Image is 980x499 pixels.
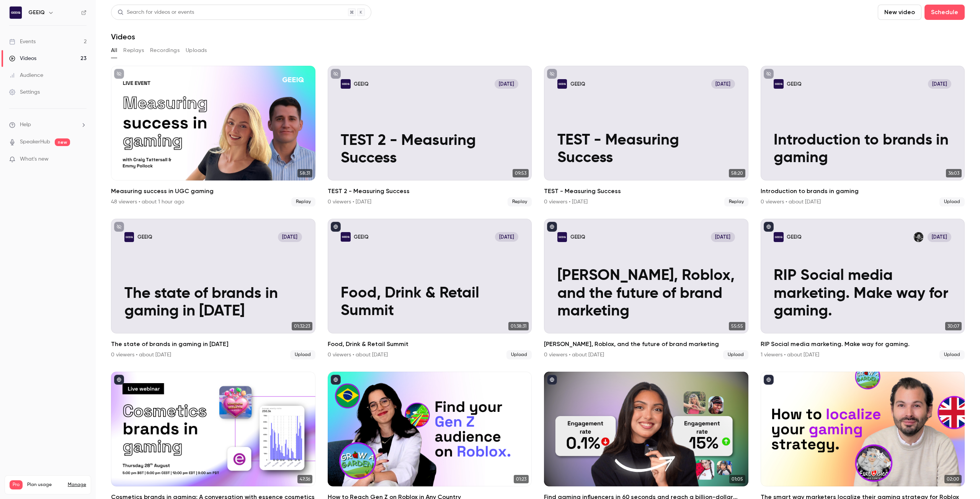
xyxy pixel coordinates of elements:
p: GEEIQ [354,81,369,87]
p: Introduction to brands in gaming [774,132,951,167]
span: [DATE] [711,79,735,89]
div: 0 viewers • about [DATE] [111,351,171,359]
div: 0 viewers • about [DATE] [328,351,388,359]
button: published [547,375,557,385]
span: Upload [723,350,748,359]
p: GEEIQ [570,81,585,87]
a: TEST 2 - Measuring SuccessGEEIQ[DATE]TEST 2 - Measuring Success09:53TEST 2 - Measuring Success0 v... [328,66,532,206]
a: TEST - Measuring SuccessGEEIQ[DATE]TEST - Measuring Success58:20TEST - Measuring Success0 viewers... [544,66,748,206]
span: Pro [10,480,23,489]
h1: Videos [111,32,135,41]
div: 0 viewers • about [DATE] [761,198,821,206]
div: 1 viewers • about [DATE] [761,351,819,359]
span: [DATE] [495,79,518,89]
span: 01:23 [514,475,529,483]
img: Charles Hambro [914,232,924,242]
button: All [111,44,117,57]
div: 48 viewers • about 1 hour ago [111,198,184,206]
span: Help [20,121,31,129]
div: Videos [9,55,36,62]
span: [DATE] [278,232,302,242]
button: published [764,222,774,232]
h2: The state of brands in gaming in [DATE] [111,340,315,349]
h2: RIP Social media marketing. Make way for gaming. [761,340,965,349]
span: 01:05 [729,475,745,483]
li: help-dropdown-opener [9,121,87,129]
button: unpublished [331,69,341,79]
p: TEST - Measuring Success [557,132,735,167]
span: [DATE] [928,79,951,89]
span: 02:00 [944,475,962,483]
p: TEST 2 - Measuring Success [341,132,518,167]
span: Upload [939,197,965,206]
p: GEEIQ [787,81,802,87]
span: 58:31 [297,169,312,177]
a: SpeakerHub [20,138,50,146]
span: 30:07 [945,322,962,330]
li: Paris Hilton, Roblox, and the future of brand marketing [544,219,748,359]
p: GEEIQ [137,234,152,240]
a: 58:31Measuring success in UGC gaming48 viewers • about 1 hour agoReplay [111,66,315,206]
h2: TEST - Measuring Success [544,187,748,196]
span: 58:20 [729,169,745,177]
span: [DATE] [928,232,951,242]
div: 0 viewers • about [DATE] [544,351,604,359]
button: Replays [123,44,144,57]
span: 01:38:31 [508,322,529,330]
span: 01:32:23 [292,322,312,330]
a: RIP Social media marketing. Make way for gaming. GEEIQCharles Hambro[DATE]RIP Social media market... [761,219,965,359]
p: The state of brands in gaming in [DATE] [124,285,302,320]
div: 0 viewers • [DATE] [544,198,588,206]
p: RIP Social media marketing. Make way for gaming. [774,267,951,320]
li: Food, Drink & Retail Summit [328,219,532,359]
span: Plan usage [27,482,63,488]
a: Food, Drink & Retail SummitGEEIQ[DATE]Food, Drink & Retail Summit01:38:31Food, Drink & Retail Sum... [328,219,532,359]
a: Introduction to brands in gamingGEEIQ[DATE]Introduction to brands in gaming36:03Introduction to b... [761,66,965,206]
p: [PERSON_NAME], Roblox, and the future of brand marketing [557,267,735,320]
img: Food, Drink & Retail Summit [341,232,350,242]
a: Manage [68,482,86,488]
section: Videos [111,5,965,494]
img: GEEIQ [10,7,22,19]
span: 55:55 [729,322,745,330]
img: RIP Social media marketing. Make way for gaming. [774,232,784,242]
button: unpublished [114,222,124,232]
li: TEST - Measuring Success [544,66,748,206]
button: Recordings [150,44,180,57]
li: The state of brands in gaming in 2024 [111,219,315,359]
button: unpublished [764,69,774,79]
button: published [331,222,341,232]
img: Paris Hilton, Roblox, and the future of brand marketing [557,232,567,242]
h2: [PERSON_NAME], Roblox, and the future of brand marketing [544,340,748,349]
span: Replay [724,197,748,206]
span: 47:36 [297,475,312,483]
span: Upload [939,350,965,359]
h2: Introduction to brands in gaming [761,187,965,196]
li: Introduction to brands in gaming [761,66,965,206]
div: Search for videos or events [118,8,194,16]
h6: GEEIQ [28,9,45,16]
h2: Food, Drink & Retail Summit [328,340,532,349]
button: New video [878,5,921,20]
button: unpublished [547,69,557,79]
img: Introduction to brands in gaming [774,79,783,89]
button: published [764,375,774,385]
span: 09:53 [513,169,529,177]
h2: Measuring success in UGC gaming [111,187,315,196]
p: GEEIQ [787,234,802,240]
p: GEEIQ [570,234,585,240]
span: Replay [291,197,315,206]
img: TEST 2 - Measuring Success [341,79,351,89]
img: The state of brands in gaming in 2024 [124,232,134,242]
span: new [55,138,70,146]
li: Measuring success in UGC gaming [111,66,315,206]
a: The state of brands in gaming in 2024GEEIQ[DATE]The state of brands in gaming in [DATE]01:32:23Th... [111,219,315,359]
span: What's new [20,155,49,163]
span: Replay [508,197,532,206]
button: published [547,222,557,232]
li: RIP Social media marketing. Make way for gaming. [761,219,965,359]
p: GEEIQ [354,234,369,240]
button: published [331,375,341,385]
button: published [114,375,124,385]
span: Upload [290,350,315,359]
